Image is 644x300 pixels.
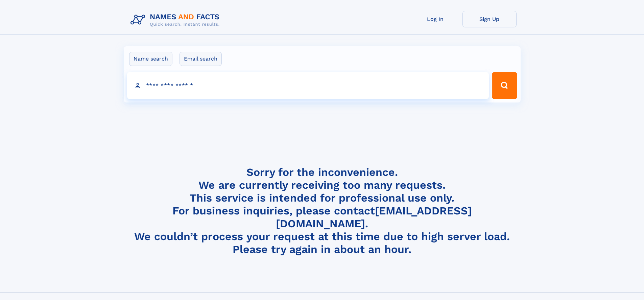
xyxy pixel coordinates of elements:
[127,72,489,99] input: search input
[180,52,222,66] label: Email search
[276,204,472,230] a: [EMAIL_ADDRESS][DOMAIN_NAME]
[129,52,172,66] label: Name search
[128,166,517,256] h4: Sorry for the inconvenience. We are currently receiving too many requests. This service is intend...
[462,11,517,27] a: Sign Up
[492,72,517,99] button: Search Button
[408,11,462,27] a: Log In
[128,11,225,29] img: Logo Names and Facts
